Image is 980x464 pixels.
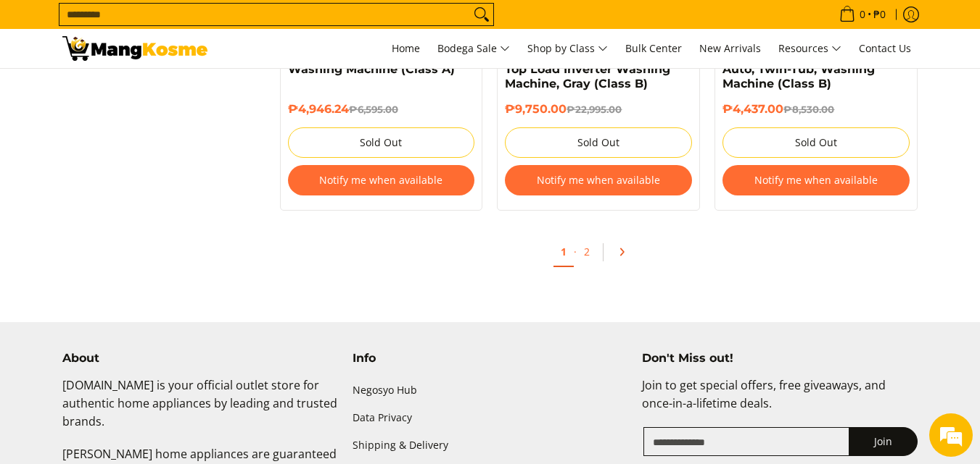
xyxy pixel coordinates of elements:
[430,29,517,68] a: Bodega Sale
[692,29,768,68] a: New Arrivals
[527,40,608,58] span: Shop by Class
[505,102,692,117] h6: ₱9,750.00
[722,48,875,90] a: Condura 7 KG Semi-Auto, Twin-Tub, Washing Machine (Class B)
[7,310,276,360] textarea: Type your message and hit 'Enter'
[505,127,692,158] button: Sold Out
[849,427,918,456] button: Join
[353,432,628,460] a: Shipping & Delivery
[62,351,338,366] h4: About
[871,9,888,20] span: ₱0
[857,9,868,20] span: 0
[722,165,910,195] button: Notify me when available
[618,29,689,68] a: Bulk Center
[835,7,890,22] span: •
[642,351,918,366] h4: Don't Miss out!
[288,127,475,158] button: Sold Out
[288,102,475,117] h6: ₱4,946.24
[722,127,910,158] button: Sold Out
[353,351,628,366] h4: Info
[349,104,398,115] del: ₱6,595.00
[642,376,918,427] p: Join to get special offers, free giveaways, and once-in-a-lifetime deals.
[222,29,918,68] nav: Main Menu
[625,41,682,55] span: Bulk Center
[722,102,910,117] h6: ₱4,437.00
[505,165,692,195] button: Notify me when available
[62,36,207,61] img: Washing Machines l Mang Kosme: Home Appliances Warehouse Sale Partner
[437,40,510,58] span: Bodega Sale
[567,104,622,115] del: ₱22,995.00
[75,81,244,100] div: Chat with us now
[62,376,338,444] p: [DOMAIN_NAME] is your official outlet store for authentic home appliances by leading and trusted ...
[353,405,628,432] a: Data Privacy
[505,48,670,90] a: Condura 8 KG Fully-Auto Top Load Inverter Washing Machine, Gray (Class B)
[273,232,926,279] ul: Pagination
[771,29,849,68] a: Resources
[574,245,577,258] span: ·
[392,41,420,55] span: Home
[84,140,200,286] span: We're online!
[783,104,834,115] del: ₱8,530.00
[577,237,597,266] a: 2
[852,29,918,68] a: Contact Us
[553,237,574,267] a: 1
[288,165,475,195] button: Notify me when available
[778,40,841,58] span: Resources
[859,41,911,55] span: Contact Us
[699,41,761,55] span: New Arrivals
[470,4,493,25] button: Search
[238,7,273,42] div: Minimize live chat window
[520,29,615,68] a: Shop by Class
[353,376,628,404] a: Negosyo Hub
[384,29,427,68] a: Home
